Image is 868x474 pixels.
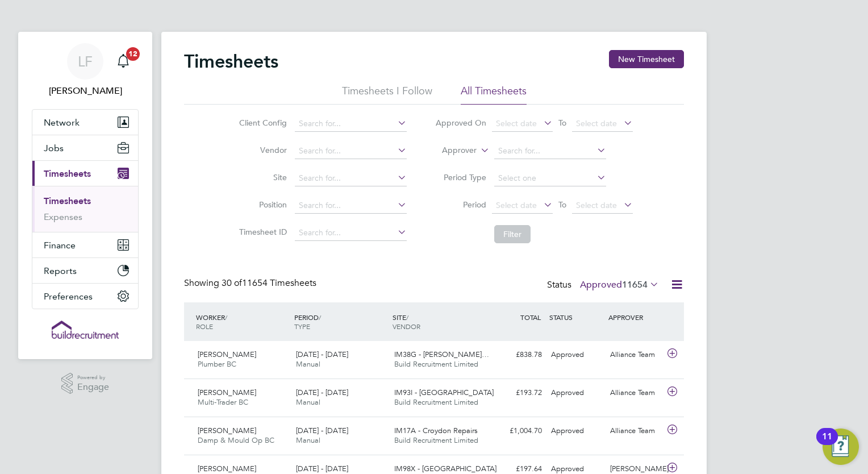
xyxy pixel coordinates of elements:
[198,350,256,359] span: [PERSON_NAME]
[198,426,256,435] span: [PERSON_NAME]
[606,307,665,327] div: APPROVER
[435,172,486,182] label: Period Type
[44,117,80,128] span: Network
[236,227,287,237] label: Timesheet ID
[77,373,109,382] span: Powered by
[394,435,478,445] span: Build Recruitment Limited
[78,54,93,69] span: LF
[32,232,138,257] button: Finance
[193,307,291,336] div: WORKER
[222,277,242,289] span: 30 of
[18,32,152,359] nav: Main navigation
[236,145,287,155] label: Vendor
[112,43,135,80] a: 12
[77,382,109,392] span: Engage
[295,171,407,186] input: Search for...
[198,464,256,473] span: [PERSON_NAME]
[32,84,139,98] span: Loarda Fregjaj
[496,200,537,210] span: Select date
[294,322,310,331] span: TYPE
[606,346,665,364] div: Alliance Team
[435,199,486,210] label: Period
[406,313,408,322] span: /
[184,277,319,289] div: Showing
[555,197,570,212] span: To
[32,43,139,98] a: LF[PERSON_NAME]
[296,464,348,473] span: [DATE] - [DATE]
[198,388,256,397] span: [PERSON_NAME]
[606,422,665,440] div: Alliance Team
[520,313,541,322] span: TOTAL
[198,435,274,445] span: Damp & Mould Op BC
[126,47,140,61] span: 12
[609,50,684,68] button: New Timesheet
[546,422,606,440] div: Approved
[435,118,486,128] label: Approved On
[44,196,91,206] a: Timesheets
[198,359,236,369] span: Plumber BC
[32,161,138,186] button: Timesheets
[32,284,138,309] button: Preferences
[487,384,546,402] div: £193.72
[291,307,390,336] div: PERIOD
[547,277,661,293] div: Status
[580,279,659,290] label: Approved
[44,291,93,302] span: Preferences
[32,135,138,160] button: Jobs
[236,199,287,210] label: Position
[606,384,665,402] div: Alliance Team
[184,50,278,73] h2: Timesheets
[393,322,420,331] span: VENDOR
[295,225,407,241] input: Search for...
[296,435,320,445] span: Manual
[296,350,348,359] span: [DATE] - [DATE]
[394,397,478,407] span: Build Recruitment Limited
[44,143,64,153] span: Jobs
[296,388,348,397] span: [DATE] - [DATE]
[32,186,138,232] div: Timesheets
[32,258,138,283] button: Reports
[576,200,617,210] span: Select date
[823,429,859,465] button: Open Resource Center, 11 new notifications
[44,168,91,179] span: Timesheets
[546,384,606,402] div: Approved
[394,464,496,473] span: IM98X - [GEOGRAPHIC_DATA]
[494,225,531,243] button: Filter
[487,346,546,364] div: £838.78
[32,110,138,135] button: Network
[236,172,287,182] label: Site
[295,198,407,214] input: Search for...
[461,84,527,105] li: All Timesheets
[44,240,76,251] span: Finance
[546,307,606,327] div: STATUS
[222,277,316,289] span: 11654 Timesheets
[236,118,287,128] label: Client Config
[394,350,489,359] span: IM38G - [PERSON_NAME]…
[394,359,478,369] span: Build Recruitment Limited
[494,143,606,159] input: Search for...
[394,388,494,397] span: IM93I - [GEOGRAPHIC_DATA]
[576,118,617,128] span: Select date
[44,211,82,222] a: Expenses
[296,397,320,407] span: Manual
[44,265,77,276] span: Reports
[52,321,119,339] img: buildrec-logo-retina.png
[425,145,477,156] label: Approver
[822,436,832,451] div: 11
[225,313,227,322] span: /
[295,116,407,132] input: Search for...
[342,84,432,105] li: Timesheets I Follow
[487,422,546,440] div: £1,004.70
[198,397,248,407] span: Multi-Trader BC
[494,171,606,186] input: Select one
[555,115,570,130] span: To
[319,313,321,322] span: /
[295,143,407,159] input: Search for...
[622,279,648,290] span: 11654
[61,373,110,394] a: Powered byEngage
[196,322,213,331] span: ROLE
[296,359,320,369] span: Manual
[296,426,348,435] span: [DATE] - [DATE]
[32,321,139,339] a: Go to home page
[546,346,606,364] div: Approved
